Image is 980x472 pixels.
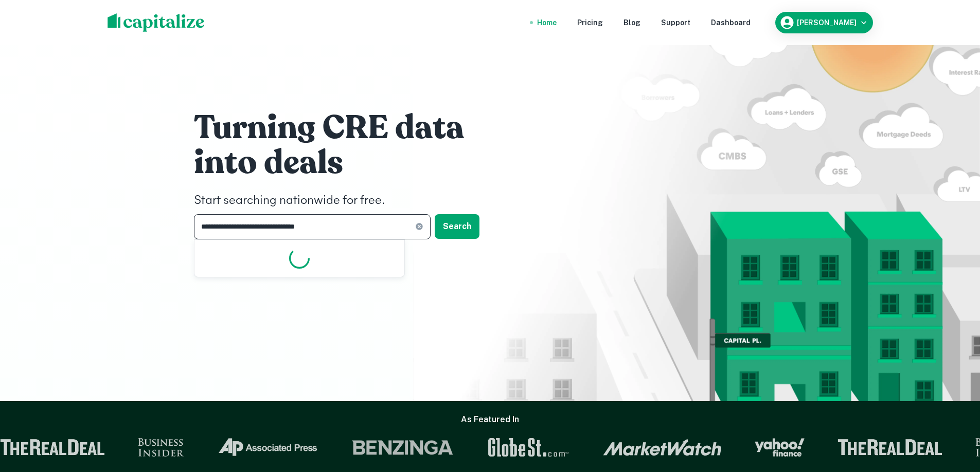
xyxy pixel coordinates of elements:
img: Benzinga [351,438,454,457]
a: Blog [623,17,640,28]
h1: Turning CRE data [194,107,503,148]
img: The Real Deal [838,439,942,456]
img: Associated Press [217,438,318,457]
a: Dashboard [711,17,751,28]
a: Home [537,17,557,28]
img: Business Insider [138,438,184,457]
button: [PERSON_NAME] [775,12,873,33]
h4: Start searching nationwide for free. [194,192,503,210]
h6: [PERSON_NAME] [797,19,857,26]
iframe: Chat Widget [929,390,980,439]
img: Yahoo Finance [755,438,805,457]
button: Search [435,214,479,239]
img: capitalize-logo.png [108,13,205,32]
h6: As Featured In [461,413,519,426]
a: Support [661,17,690,28]
h1: into deals [194,142,503,183]
img: Market Watch [603,439,722,456]
a: Pricing [577,17,603,28]
img: GlobeSt [487,438,570,457]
